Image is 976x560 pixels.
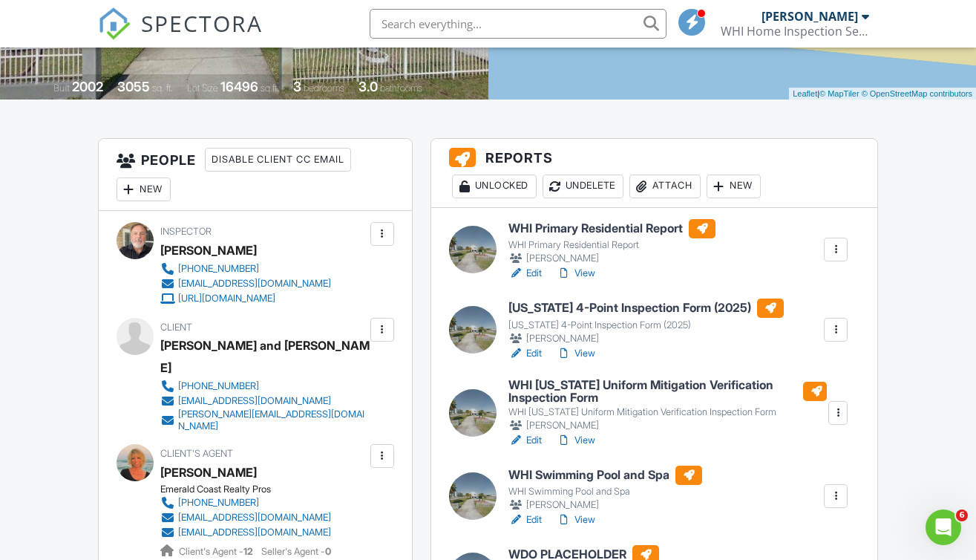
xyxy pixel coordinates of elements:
a: WHI Swimming Pool and Spa WHI Swimming Pool and Spa [PERSON_NAME] [508,466,702,513]
span: sq. ft. [152,82,173,94]
a: [PHONE_NUMBER] [160,379,367,394]
div: 3.0 [358,79,378,94]
div: WHI [US_STATE] Uniform Mitigation Verification Inspection Form [508,406,827,418]
span: sq.ft. [261,82,279,94]
a: [EMAIL_ADDRESS][DOMAIN_NAME] [160,394,367,408]
a: Edit [508,266,542,281]
div: Attach [629,175,701,198]
div: [PHONE_NUMBER] [178,263,259,275]
div: WHI Home Inspection Services [721,24,869,39]
div: Emerald Coast Realty Pros [160,484,343,495]
div: [EMAIL_ADDRESS][DOMAIN_NAME] [178,395,331,407]
div: [PERSON_NAME] [762,9,858,24]
a: View [557,512,595,527]
div: [PHONE_NUMBER] [178,497,259,509]
a: [EMAIL_ADDRESS][DOMAIN_NAME] [160,525,331,540]
img: The Best Home Inspection Software - Spectora [98,7,131,40]
div: [EMAIL_ADDRESS][DOMAIN_NAME] [178,278,331,290]
a: © OpenStreetMap contributors [862,89,972,98]
div: [URL][DOMAIN_NAME] [178,293,275,305]
h6: WHI Primary Residential Report [508,219,715,238]
div: 2002 [72,79,103,94]
input: Search everything... [370,9,667,39]
div: 3 [293,79,301,94]
div: [PERSON_NAME][EMAIL_ADDRESS][DOMAIN_NAME] [178,408,367,432]
div: 3055 [117,79,150,94]
div: [PERSON_NAME] [508,498,702,512]
a: [PHONE_NUMBER] [160,495,331,510]
iframe: Intercom live chat [926,509,961,545]
a: WHI Primary Residential Report WHI Primary Residential Report [PERSON_NAME] [508,219,715,267]
a: Edit [508,512,542,527]
span: 6 [956,509,968,521]
a: View [557,266,595,281]
a: Edit [508,346,542,361]
span: Client's Agent [160,448,233,459]
a: Edit [508,433,542,448]
h6: [US_STATE] 4-Point Inspection Form (2025) [508,299,784,318]
a: Leaflet [793,89,817,98]
div: [PERSON_NAME] [508,251,715,266]
div: Undelete [543,175,623,198]
div: WHI Primary Residential Report [508,239,715,251]
strong: 12 [243,546,253,557]
span: Lot Size [187,82,218,94]
div: [PERSON_NAME] [508,418,827,433]
div: [US_STATE] 4-Point Inspection Form (2025) [508,319,784,331]
a: [PHONE_NUMBER] [160,261,331,276]
a: [URL][DOMAIN_NAME] [160,291,331,306]
div: New [117,178,171,201]
div: [PERSON_NAME] [160,239,257,261]
a: WHI [US_STATE] Uniform Mitigation Verification Inspection Form WHI [US_STATE] Uniform Mitigation ... [508,379,827,433]
div: [PERSON_NAME] and [PERSON_NAME] [160,334,379,379]
div: [EMAIL_ADDRESS][DOMAIN_NAME] [178,527,331,538]
strong: 0 [325,546,331,557]
span: SPECTORA [141,7,263,39]
a: View [557,433,595,448]
a: View [557,346,595,361]
div: [EMAIL_ADDRESS][DOMAIN_NAME] [178,512,331,524]
div: [PERSON_NAME] [160,461,257,484]
span: Client's Agent - [179,546,255,557]
div: New [707,175,761,198]
div: Unlocked [452,175,537,198]
span: Inspector [160,226,212,237]
div: [PERSON_NAME] [508,331,784,346]
a: SPECTORA [98,20,263,51]
span: bedrooms [304,82,344,94]
a: [US_STATE] 4-Point Inspection Form (2025) [US_STATE] 4-Point Inspection Form (2025) [PERSON_NAME] [508,299,784,346]
div: WHI Swimming Pool and Spa [508,486,702,498]
span: Built [53,82,70,94]
h6: WHI Swimming Pool and Spa [508,466,702,485]
span: Client [160,322,192,333]
h6: WHI [US_STATE] Uniform Mitigation Verification Inspection Form [508,379,827,405]
div: 16496 [220,79,258,94]
div: [PHONE_NUMBER] [178,380,259,392]
a: [EMAIL_ADDRESS][DOMAIN_NAME] [160,276,331,291]
div: | [789,88,976,100]
span: bathrooms [380,82,422,94]
h3: Reports [431,139,878,207]
span: Seller's Agent - [261,546,331,557]
div: Disable Client CC Email [205,148,351,172]
h3: People [99,139,412,211]
a: [EMAIL_ADDRESS][DOMAIN_NAME] [160,510,331,525]
a: © MapTiler [819,89,859,98]
a: [PERSON_NAME][EMAIL_ADDRESS][DOMAIN_NAME] [160,408,367,432]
